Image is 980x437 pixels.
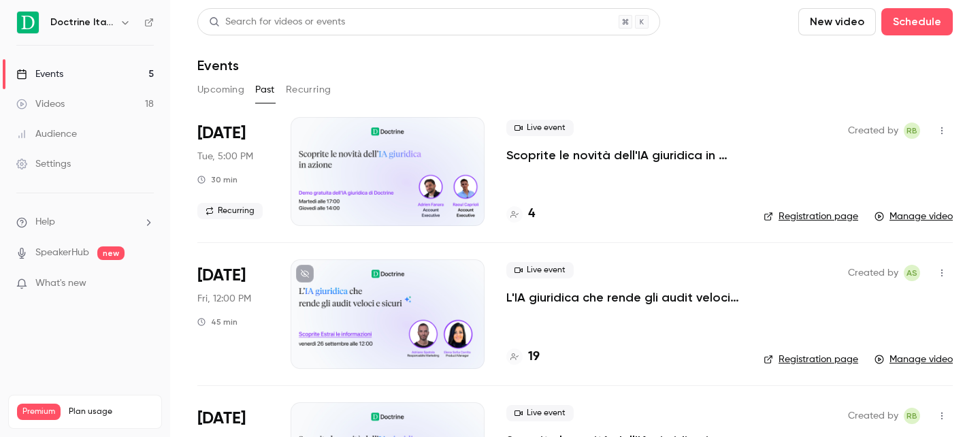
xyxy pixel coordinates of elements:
span: [DATE] [197,408,246,430]
a: Manage video [875,353,953,366]
iframe: Noticeable Trigger [137,278,154,290]
span: [DATE] [197,123,246,144]
span: Romain Ballereau [904,123,920,139]
div: Search for videos or events [209,15,345,29]
span: Recurring [197,203,263,219]
button: Upcoming [197,79,244,101]
div: Sep 30 Tue, 5:00 PM (Europe/Paris) [197,117,269,226]
span: new [97,246,125,260]
span: AS [906,265,917,281]
button: Schedule [881,8,953,35]
span: Created by [848,123,898,139]
a: 19 [506,348,540,366]
h6: Doctrine Italia [50,16,114,29]
span: Adriano Spatola [904,265,920,281]
button: New video [798,8,876,35]
h1: Events [197,57,239,74]
span: Premium [17,404,61,420]
li: help-dropdown-opener [16,215,154,229]
div: Sep 26 Fri, 12:00 PM (Europe/Paris) [197,259,269,368]
img: Doctrine Italia [17,12,39,33]
span: Created by [848,265,898,281]
h4: 4 [528,205,535,223]
a: Registration page [764,353,858,366]
span: Live event [506,120,574,136]
button: Past [255,79,275,101]
span: [DATE] [197,265,246,287]
a: Registration page [764,210,858,223]
h4: 19 [528,348,540,366]
span: What's new [35,276,86,291]
span: Created by [848,408,898,424]
div: 30 min [197,174,238,185]
span: RB [906,123,917,139]
span: Help [35,215,55,229]
span: Tue, 5:00 PM [197,150,253,163]
div: Videos [16,97,65,111]
div: Settings [16,157,71,171]
div: Events [16,67,63,81]
span: Plan usage [69,406,153,417]
span: RB [906,408,917,424]
button: Recurring [286,79,331,101]
a: Scoprite le novità dell'IA giuridica in azione [506,147,742,163]
div: Audience [16,127,77,141]
span: Live event [506,405,574,421]
span: Romain Ballereau [904,408,920,424]
div: 45 min [197,317,238,327]
span: Live event [506,262,574,278]
span: Fri, 12:00 PM [197,292,251,306]
a: SpeakerHub [35,246,89,260]
a: L'IA giuridica che rende gli audit veloci e sicuri [506,289,742,306]
a: Manage video [875,210,953,223]
a: 4 [506,205,535,223]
